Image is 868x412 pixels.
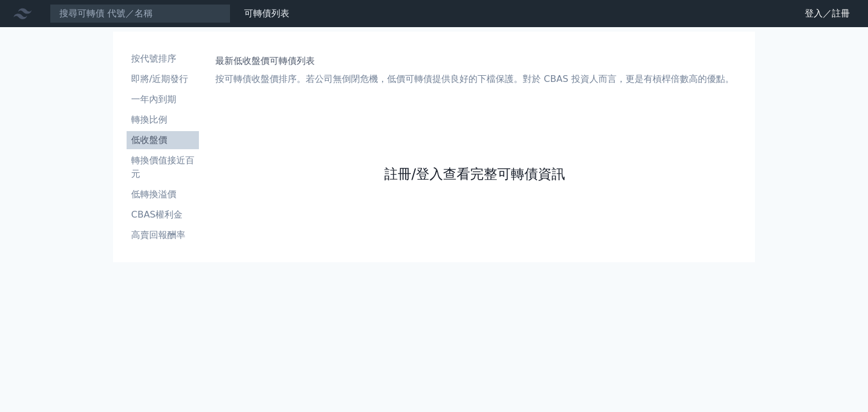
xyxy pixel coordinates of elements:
[127,133,199,147] li: 低收盤價
[127,226,199,244] a: 高賣回報酬率
[244,8,289,19] a: 可轉債列表
[127,208,199,222] li: CBAS權利金
[127,113,199,127] li: 轉換比例
[127,131,199,149] a: 低收盤價
[127,188,199,201] li: 低轉換溢價
[127,93,199,106] li: 一年內到期
[384,165,565,183] a: 註冊/登入查看完整可轉債資訊
[50,4,231,23] input: 搜尋可轉債 代號／名稱
[127,72,199,86] li: 即將/近期發行
[127,70,199,88] a: 即將/近期發行
[796,5,859,23] a: 登入／註冊
[127,185,199,203] a: 低轉換溢價
[127,151,199,183] a: 轉換價值接近百元
[127,206,199,224] a: CBAS權利金
[127,228,199,242] li: 高賣回報酬率
[215,72,734,86] p: 按可轉債收盤價排序。若公司無倒閉危機，低價可轉債提供良好的下檔保護。對於 CBAS 投資人而言，更是有槓桿倍數高的優點。
[127,50,199,68] a: 按代號排序
[127,111,199,129] a: 轉換比例
[127,90,199,109] a: 一年內到期
[127,154,199,181] li: 轉換價值接近百元
[127,52,199,66] li: 按代號排序
[215,54,734,68] h1: 最新低收盤價可轉債列表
